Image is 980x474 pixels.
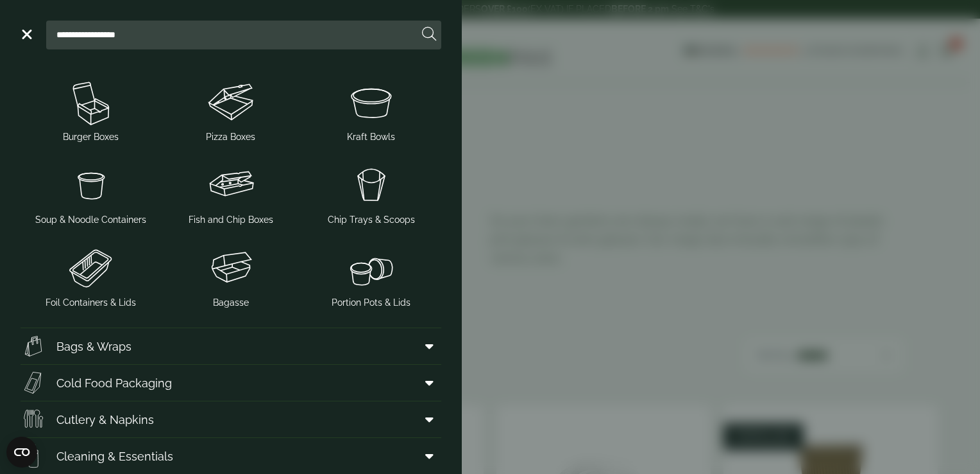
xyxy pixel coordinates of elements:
[6,437,37,468] button: Open CMP widget
[46,296,136,310] span: Foil Containers & Lids
[21,370,46,396] img: Sandwich_box.svg
[56,374,172,392] span: Cold Food Packaging
[21,365,441,401] a: Cold Food Packaging
[328,213,415,227] span: Chip Trays & Scoops
[166,159,296,211] img: FishNchip_box.svg
[56,338,131,355] span: Bags & Wraps
[21,438,441,474] a: Cleaning & Essentials
[206,130,255,144] span: Pizza Boxes
[26,74,156,146] a: Burger Boxes
[56,448,173,465] span: Cleaning & Essentials
[21,401,441,437] a: Cutlery & Napkins
[63,130,119,144] span: Burger Boxes
[26,159,156,211] img: SoupNoodle_container.svg
[26,240,156,312] a: Foil Containers & Lids
[166,240,296,312] a: Bagasse
[306,240,436,312] a: Portion Pots & Lids
[21,333,46,359] img: Paper_carriers.svg
[213,296,249,310] span: Bagasse
[56,411,154,428] span: Cutlery & Napkins
[166,74,296,146] a: Pizza Boxes
[166,157,296,229] a: Fish and Chip Boxes
[26,242,156,294] img: Foil_container.svg
[306,74,436,146] a: Kraft Bowls
[347,130,395,144] span: Kraft Bowls
[166,242,296,294] img: Clamshell_box.svg
[306,76,436,128] img: SoupNsalad_bowls.svg
[166,76,296,128] img: Pizza_boxes.svg
[332,296,410,310] span: Portion Pots & Lids
[35,213,146,227] span: Soup & Noodle Containers
[189,213,273,227] span: Fish and Chip Boxes
[21,328,441,364] a: Bags & Wraps
[21,407,46,432] img: Cutlery.svg
[26,76,156,128] img: Burger_box.svg
[306,157,436,229] a: Chip Trays & Scoops
[306,159,436,211] img: Chip_tray.svg
[26,157,156,229] a: Soup & Noodle Containers
[306,242,436,294] img: PortionPots.svg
